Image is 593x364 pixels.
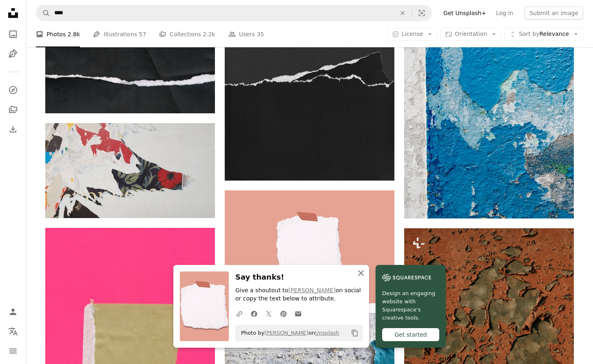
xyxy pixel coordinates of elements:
div: Get started [382,328,439,341]
button: Visual search [412,5,431,21]
a: Share on Pinterest [276,305,291,322]
a: Share on Facebook [247,305,261,322]
a: Log in / Sign up [5,304,21,320]
button: Submit an image [524,7,583,20]
span: Sort by [519,31,539,37]
img: a torn piece of paper with a flower on it [45,123,215,218]
a: Unsplash [315,330,339,336]
a: Collections 2.2k [159,21,215,47]
a: Design an engaging website with Squarespace’s creative tools.Get started [376,265,446,348]
a: a torn piece of paper with a flower on it [45,167,215,174]
button: Clear [394,5,412,21]
a: Explore [5,82,21,98]
a: [PERSON_NAME] [264,330,308,336]
a: Illustrations [5,46,21,62]
button: Language [5,323,21,340]
button: Orientation [440,28,501,41]
a: a mountain with snow [225,57,394,64]
a: Download History [5,121,21,137]
h3: Say thanks! [235,271,363,283]
a: a blue and white wall with peeling paint [404,87,574,95]
a: a close up of a dirt surface with small cracks [404,351,574,359]
span: Design an engaging website with Squarespace’s creative tools. [382,289,439,322]
img: white and blue paper on pink surface [225,190,394,303]
button: Sort byRelevance [504,28,583,41]
button: Menu [5,343,21,359]
a: Users 35 [228,21,264,47]
span: 2.2k [203,30,215,39]
a: Photos [5,26,21,42]
button: License [387,28,438,41]
a: a piece of pink paper with a green strip [45,352,215,360]
span: Relevance [519,30,569,38]
a: [PERSON_NAME] [288,287,336,293]
span: 57 [139,30,146,39]
button: Search Unsplash [36,5,50,21]
p: Give a shoutout to on social or copy the text below to attribute. [235,287,363,303]
a: white and blue paper on pink surface [225,243,394,250]
button: Copy to clipboard [348,326,362,340]
a: Illustrations 57 [93,21,146,47]
a: Log in [491,7,518,20]
span: Photo by on [237,326,339,340]
a: Home — Unsplash [5,5,21,23]
img: file-1606177908946-d1eed1cbe4f5image [382,271,431,284]
span: 35 [257,30,264,39]
form: Find visuals sitewide [36,5,432,21]
a: Share over email [291,305,305,322]
span: Orientation [455,31,487,37]
a: Collections [5,101,21,118]
span: License [402,31,423,37]
a: Get Unsplash+ [438,7,491,20]
a: Share on Twitter [261,305,276,322]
